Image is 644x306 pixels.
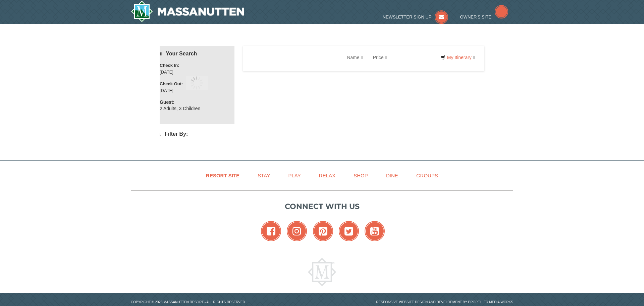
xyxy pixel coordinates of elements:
a: Groups [408,168,446,183]
a: Stay [249,168,278,183]
a: My Itinerary [436,52,479,62]
p: Connect with us [131,201,513,212]
a: Dine [378,168,407,183]
img: Massanutten Resort Logo [131,1,244,22]
span: Newsletter Sign Up [383,14,432,19]
img: wait gif [190,76,204,90]
img: Massanutten Resort Logo [308,258,336,286]
a: Shop [345,168,376,183]
a: Newsletter Sign Up [383,14,448,19]
h4: Filter By: [160,131,234,137]
a: Owner's Site [460,14,508,19]
a: Price [368,51,392,64]
a: Responsive website design and development by Propeller Media Works [376,300,513,304]
a: Play [280,168,309,183]
p: Copyright © 2023 Massanutten Resort - All Rights Reserved. [126,300,322,305]
span: Owner's Site [460,14,492,19]
a: Massanutten Resort [131,1,244,22]
a: Resort Site [198,168,248,183]
a: Name [342,51,368,64]
a: Relax [311,168,344,183]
